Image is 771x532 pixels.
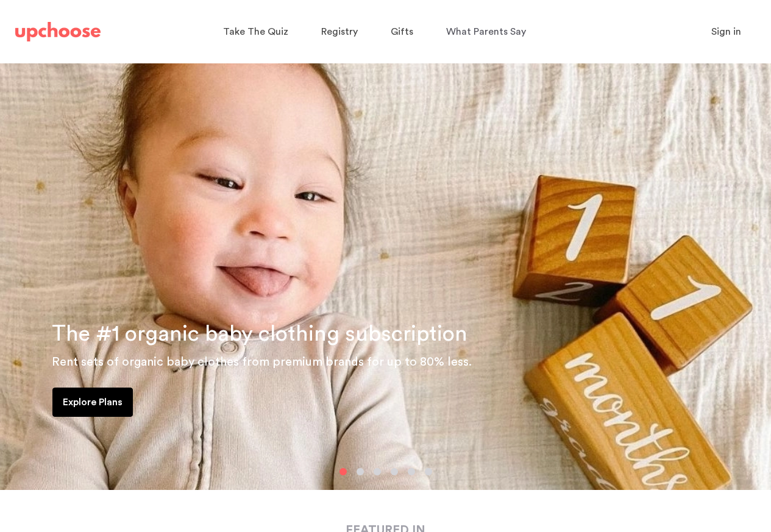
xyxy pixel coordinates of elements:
[52,388,133,417] a: Explore Plans
[321,20,361,44] a: Registry
[696,20,756,44] button: Sign in
[321,27,358,37] span: Registry
[391,27,413,37] span: Gifts
[446,20,530,44] a: What Parents Say
[15,20,101,44] a: UpChoose
[711,27,741,37] span: Sign in
[446,27,526,37] span: What Parents Say
[223,27,288,37] span: Take The Quiz
[52,352,756,372] p: Rent sets of organic baby clothes from premium brands for up to 80% less.
[391,20,417,44] a: Gifts
[63,395,123,410] p: Explore Plans
[223,20,292,44] a: Take The Quiz
[52,323,467,345] span: The #1 organic baby clothing subscription
[15,22,101,41] img: UpChoose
